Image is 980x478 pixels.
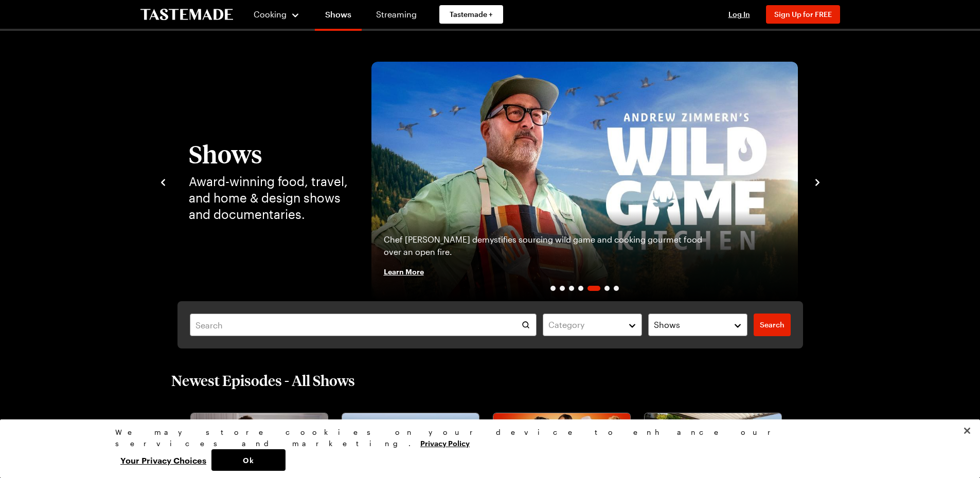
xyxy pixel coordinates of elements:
[420,438,470,448] a: More information about your privacy, opens in a new tab
[211,449,286,471] button: Ok
[543,314,642,336] button: Category
[774,10,832,19] span: Sign Up for FREE
[754,314,791,336] a: filters
[384,233,705,258] p: Chef [PERSON_NAME] demystifies sourcing wild game and cooking gourmet food over an open fire.
[956,419,978,442] button: Close
[115,449,211,471] button: Your Privacy Choices
[189,173,351,223] p: Award-winning food, travel, and home & design shows and documentaries.
[550,286,556,291] span: Go to slide 1
[254,2,300,27] button: Cooking
[115,427,856,471] div: Privacy
[587,286,600,291] span: Go to slide 5
[728,10,750,19] span: Log In
[548,319,621,331] div: Category
[140,9,233,21] a: To Tastemade Home Page
[315,2,362,31] a: Shows
[115,427,856,449] div: We may store cookies on your device to enhance our services and marketing.
[560,286,565,291] span: Go to slide 2
[604,286,610,291] span: Go to slide 6
[189,140,351,167] h1: Shows
[384,266,424,277] span: Learn More
[158,175,168,188] button: navigate to previous item
[254,9,287,19] span: Cooking
[654,319,680,331] span: Shows
[371,62,798,301] a: Andrew Zimmern's Wild Game KitchenChef [PERSON_NAME] demystifies sourcing wild game and cooking g...
[190,314,537,336] input: Search
[371,62,798,301] img: Andrew Zimmern's Wild Game Kitchen
[371,62,798,301] div: 5 / 7
[648,314,747,336] button: Shows
[812,175,823,188] button: navigate to next item
[450,9,493,20] span: Tastemade +
[760,320,785,330] span: Search
[719,9,760,20] button: Log In
[614,286,619,291] span: Go to slide 7
[766,5,840,24] button: Sign Up for FREE
[578,286,583,291] span: Go to slide 4
[569,286,574,291] span: Go to slide 3
[171,371,355,390] h2: Newest Episodes - All Shows
[439,5,503,24] a: Tastemade +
